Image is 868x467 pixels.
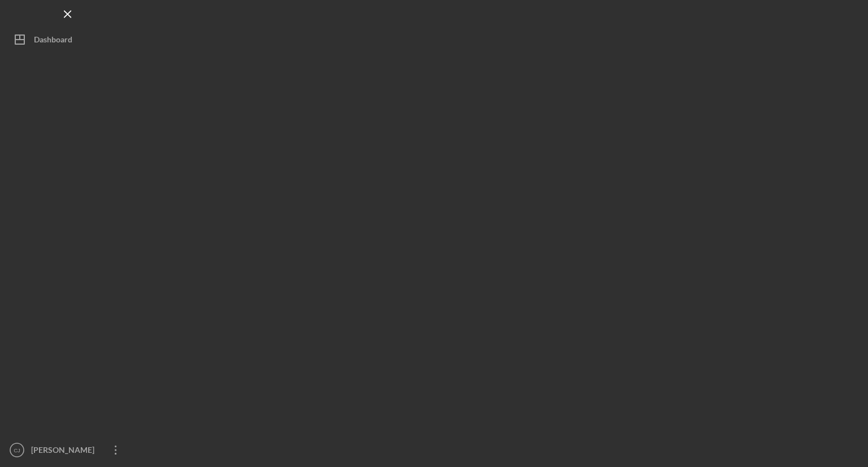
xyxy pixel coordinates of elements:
[6,28,130,51] button: Dashboard
[6,439,130,461] button: CJ[PERSON_NAME]
[28,439,102,464] div: [PERSON_NAME]
[14,447,20,453] text: CJ
[34,28,72,54] div: Dashboard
